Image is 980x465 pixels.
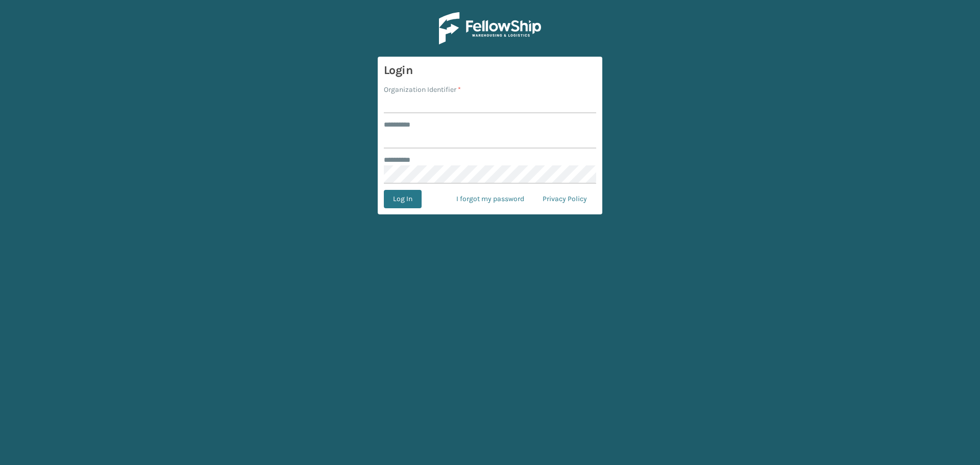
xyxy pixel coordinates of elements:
[439,12,541,44] img: Logo
[384,63,596,78] h3: Login
[447,190,533,208] a: I forgot my password
[384,190,422,208] button: Log In
[384,84,461,95] label: Organization Identifier
[533,190,596,208] a: Privacy Policy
